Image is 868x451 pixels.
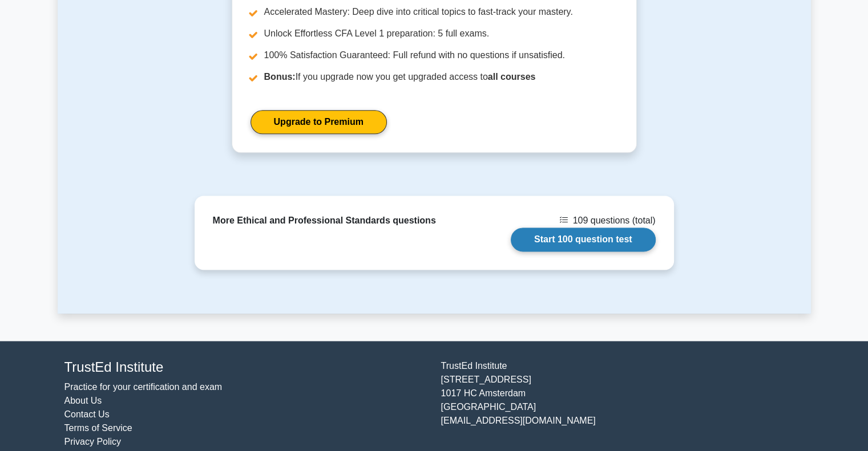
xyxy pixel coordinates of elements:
[64,437,122,446] a: Privacy Policy
[64,359,427,376] h4: TrustEd Institute
[64,409,110,419] a: Contact Us
[434,359,811,449] div: TrustEd Institute [STREET_ADDRESS] 1017 HC Amsterdam [GEOGRAPHIC_DATA] [EMAIL_ADDRESS][DOMAIN_NAME]
[64,396,102,405] a: About Us
[251,110,387,134] a: Upgrade to Premium
[511,227,656,251] a: Start 100 question test
[64,382,223,392] a: Practice for your certification and exam
[64,423,132,433] a: Terms of Service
